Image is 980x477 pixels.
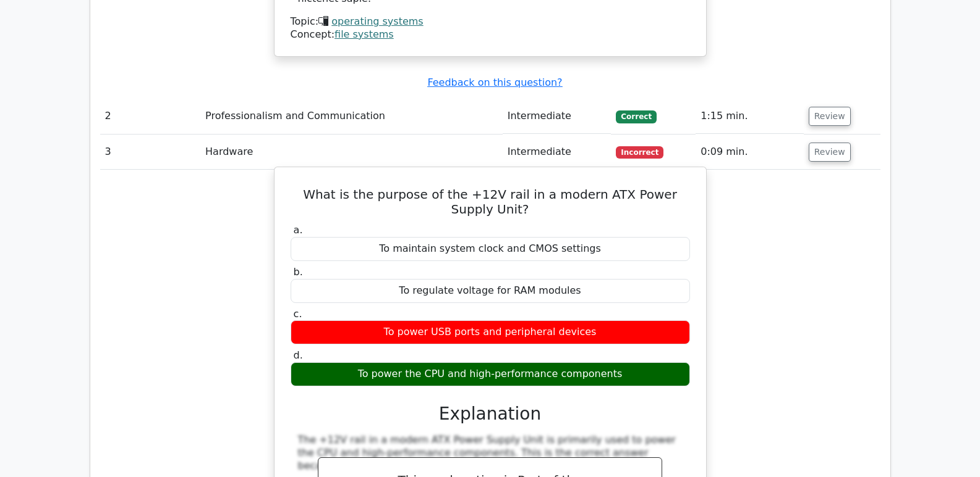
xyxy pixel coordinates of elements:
[294,224,303,236] span: a.
[334,28,394,40] a: file systems
[291,28,690,41] div: Concept:
[291,320,690,344] div: To power USB ports and peripheral devices
[294,266,303,278] span: b.
[696,135,803,170] td: 0:09 min.
[427,77,562,88] a: Feedback on this question?
[100,99,201,134] td: 2
[291,279,690,303] div: To regulate voltage for RAM modules
[289,187,691,217] h5: What is the purpose of the +12V rail in a modern ATX Power Supply Unit?
[616,110,656,123] span: Correct
[298,404,683,425] h3: Explanation
[291,15,690,28] div: Topic:
[291,362,690,386] div: To power the CPU and high-performance components
[200,135,503,170] td: Hardware
[503,135,611,170] td: Intermediate
[294,349,303,361] span: d.
[100,135,201,170] td: 3
[291,237,690,261] div: To maintain system clock and CMOS settings
[696,99,803,134] td: 1:15 min.
[809,143,851,162] button: Review
[503,99,611,134] td: Intermediate
[616,146,663,159] span: Incorrect
[200,99,503,134] td: Professionalism and Communication
[331,15,423,27] a: operating systems
[809,107,851,126] button: Review
[294,308,302,320] span: c.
